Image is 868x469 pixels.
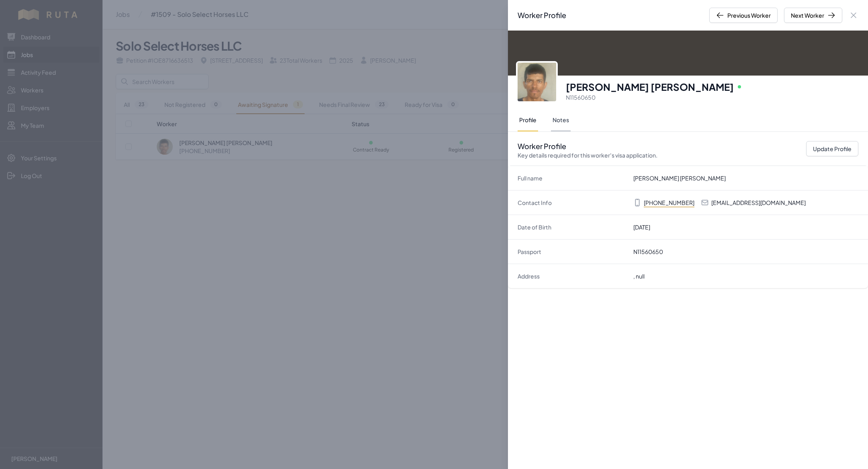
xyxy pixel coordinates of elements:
[709,8,778,23] button: Previous Worker
[518,151,657,159] p: Key details required for this worker's visa application.
[633,272,858,280] dd: , null
[806,141,858,156] button: Update Profile
[566,93,858,101] p: N11560650
[518,141,657,159] h2: Worker Profile
[518,272,627,280] dt: Address
[633,174,858,182] dd: [PERSON_NAME] [PERSON_NAME]
[551,109,571,132] button: Notes
[566,80,734,93] h3: [PERSON_NAME] [PERSON_NAME]
[633,248,858,256] dd: N11560650
[518,109,538,132] button: Profile
[711,199,806,207] p: [EMAIL_ADDRESS][DOMAIN_NAME]
[518,199,627,207] dt: Contact Info
[518,174,627,182] dt: Full name
[518,223,627,231] dt: Date of Birth
[784,8,842,23] button: Next Worker
[518,10,566,21] h2: Worker Profile
[633,223,858,231] dd: [DATE]
[518,248,627,256] dt: Passport
[644,199,694,207] p: [PHONE_NUMBER]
